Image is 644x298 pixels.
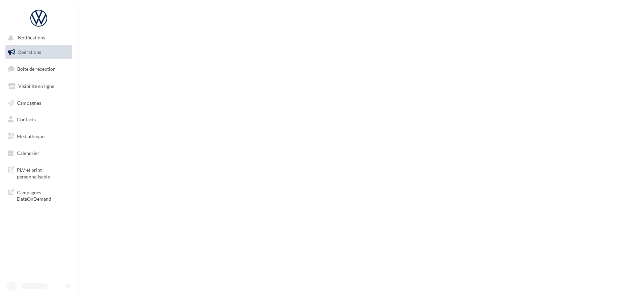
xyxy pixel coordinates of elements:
span: PLV et print personnalisable [17,165,69,180]
a: Contacts [4,112,74,127]
a: Médiathèque [4,129,74,143]
a: Opérations [4,45,74,59]
a: Campagnes DataOnDemand [4,185,74,205]
span: Boîte de réception [17,66,56,72]
span: Médiathèque [17,133,45,139]
span: Opérations [18,49,41,55]
a: Calendrier [4,146,74,160]
span: Notifications [18,35,45,41]
a: PLV et print personnalisable [4,163,74,183]
span: Calendrier [17,150,39,156]
a: Campagnes [4,96,74,110]
span: Contacts [17,117,36,122]
span: Visibilité en ligne [18,83,54,89]
span: Campagnes DataOnDemand [17,188,69,202]
a: Boîte de réception [4,62,74,76]
a: Visibilité en ligne [4,79,74,93]
span: Campagnes [17,100,41,105]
